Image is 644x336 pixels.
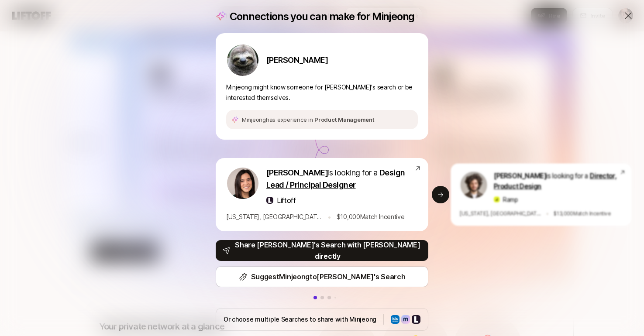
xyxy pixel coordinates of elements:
[251,271,406,282] p: Suggest Minjeong to [PERSON_NAME] 's Search
[227,168,258,199] img: 71d7b91d_d7cb_43b4_a7ea_a9b2f2cc6e03.jpg
[460,171,487,198] img: ACg8ocIoEleZoKxMOtRscyH5__06YKjbVRjbxnpxBYqBnoVMWgqGuqZf=s160-c
[266,167,414,191] p: is looking for a
[460,209,541,218] p: [US_STATE], [GEOGRAPHIC_DATA]
[503,195,518,204] p: Ramp
[234,239,421,262] p: Share [PERSON_NAME]'s Search with [PERSON_NAME] directly
[277,195,296,206] p: Liftoff
[242,115,375,124] p: Minjeong has experience in
[327,211,331,223] p: •
[337,212,405,222] p: $ 10,000 Match Incentive
[266,197,273,204] img: liftoff-icon-400.jpg
[227,45,258,76] img: ACg8ocLeBn2CI4AIrgj-TFEHWhDpIW8On9fNdpzZtjrzfoJPxmLFh4nX=s160-c
[494,196,500,202] img: f92ccad0_b811_468c_8b5a_ad63715c99b3.jpg
[401,315,410,324] img: Company logo
[494,171,620,192] p: is looking for a
[226,82,418,103] p: Minjeong might know someone for [PERSON_NAME]'s search or be interested themselves.
[546,209,549,218] p: •
[314,116,374,123] span: Product Management
[226,212,322,222] p: [US_STATE], [GEOGRAPHIC_DATA]
[224,314,376,325] p: Or choose multiple Searches to share with Minjeong
[494,172,616,190] span: Director, Product Design
[216,240,428,261] button: Share [PERSON_NAME]'s Search with [PERSON_NAME] directly
[216,266,428,287] button: SuggestMinjeongto[PERSON_NAME]'s Search
[230,10,415,23] p: Connections you can make for Minjeong
[391,315,399,324] img: Company logo
[412,315,420,324] img: Company logo
[554,209,611,218] p: $ 13,000 Match Incentive
[266,54,328,66] p: [PERSON_NAME]
[266,168,328,177] span: [PERSON_NAME]
[494,172,546,180] span: [PERSON_NAME]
